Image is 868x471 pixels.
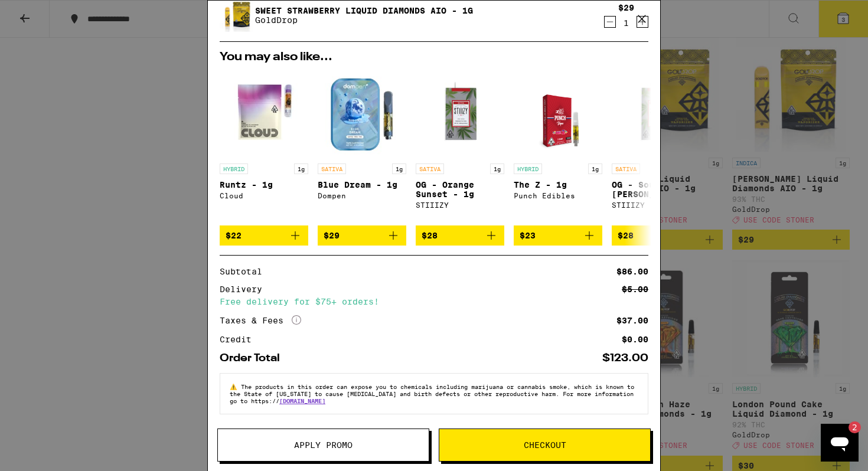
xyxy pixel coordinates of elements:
[612,225,700,246] button: Add to bag
[416,163,444,174] p: SATIVA
[220,335,260,344] div: Credit
[618,18,634,28] div: 1
[490,163,504,174] p: 1g
[514,192,602,199] div: Punch Edibles
[416,201,504,209] div: STIIIZY
[318,163,346,174] p: SATIVA
[439,429,651,462] button: Checkout
[324,231,340,240] span: $29
[514,180,602,189] p: The Z - 1g
[588,163,602,174] p: 1g
[612,69,700,225] a: Open page for OG - Sour Tangie - 1g from STIIIZY
[220,267,270,276] div: Subtotal
[220,192,308,199] div: Cloud
[220,315,301,326] div: Taxes & Fees
[616,316,648,325] div: $37.00
[416,69,504,225] a: Open page for OG - Orange Sunset - 1g from STIIIZY
[220,297,648,306] div: Free delivery for $75+ orders!
[255,15,473,25] p: GoldDrop
[318,180,406,189] p: Blue Dream - 1g
[318,192,406,199] div: Dompen
[220,69,308,225] a: Open page for Runtz - 1g from Cloud
[392,163,406,174] p: 1g
[217,429,429,462] button: Apply Promo
[279,397,325,404] a: [DOMAIN_NAME]
[612,69,700,158] img: STIIIZY - OG - Sour Tangie - 1g
[618,231,634,240] span: $28
[255,6,473,15] a: Sweet Strawberry Liquid Diamonds AIO - 1g
[514,69,602,225] a: Open page for The Z - 1g from Punch Edibles
[220,180,308,189] p: Runtz - 1g
[294,163,308,174] p: 1g
[422,231,438,240] span: $28
[416,225,504,246] button: Add to bag
[230,383,634,404] span: The products in this order can expose you to chemicals including marijuana or cannabis smoke, whi...
[416,69,504,158] img: STIIIZY - OG - Orange Sunset - 1g
[837,421,861,433] iframe: Number of unread messages
[514,163,542,174] p: HYBRID
[220,353,288,364] div: Order Total
[226,231,242,240] span: $22
[616,267,648,276] div: $86.00
[514,225,602,246] button: Add to bag
[524,69,592,158] img: Punch Edibles - The Z - 1g
[416,180,504,199] p: OG - Orange Sunset - 1g
[622,335,648,344] div: $0.00
[612,201,700,209] div: STIIIZY
[612,163,640,174] p: SATIVA
[520,231,536,240] span: $23
[220,285,270,293] div: Delivery
[612,180,700,199] p: OG - Sour [PERSON_NAME] - 1g
[318,225,406,246] button: Add to bag
[821,424,859,462] iframe: Button to launch messaging window, 2 unread messages
[318,69,406,225] a: Open page for Blue Dream - 1g from Dompen
[220,69,308,158] img: Cloud - Runtz - 1g
[294,441,353,449] span: Apply Promo
[602,353,648,364] div: $123.00
[618,3,634,12] div: $29
[220,225,308,246] button: Add to bag
[604,16,616,28] button: Decrement
[622,285,648,293] div: $5.00
[524,441,566,449] span: Checkout
[230,383,241,390] span: ⚠️
[318,69,406,158] img: Dompen - Blue Dream - 1g
[220,51,648,63] h2: You may also like...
